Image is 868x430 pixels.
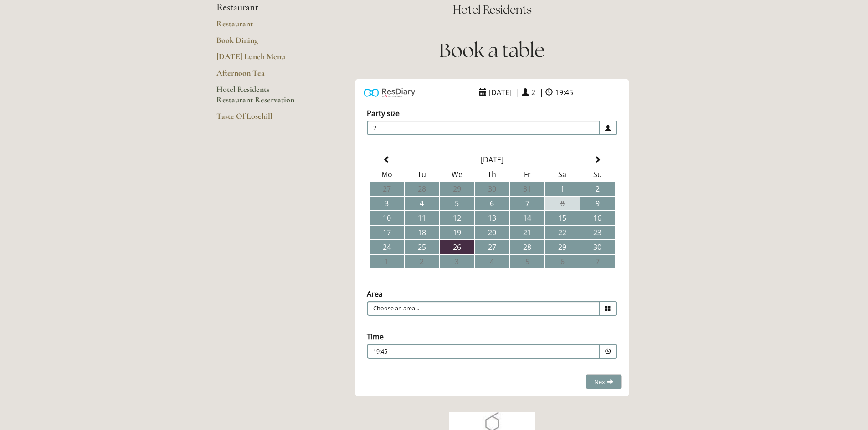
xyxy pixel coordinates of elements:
[545,211,580,225] td: 15
[545,182,580,196] td: 1
[405,197,439,210] td: 4
[370,182,404,196] td: 27
[216,19,303,35] a: Restaurant
[580,240,615,254] td: 30
[333,2,652,18] h2: Hotel Residents
[373,348,538,356] p: 19:45
[545,167,580,181] th: Sa
[586,374,622,390] button: Next
[580,182,615,196] td: 2
[510,211,544,225] td: 14
[367,332,384,342] label: Time
[553,85,575,100] span: 19:45
[405,255,439,268] td: 2
[440,226,474,239] td: 19
[580,167,615,181] th: Su
[216,84,303,111] a: Hotel Residents Restaurant Reservation
[440,167,474,181] th: We
[440,255,474,268] td: 3
[440,197,474,210] td: 5
[594,378,613,386] span: Next
[516,87,520,97] span: |
[367,121,600,135] span: 2
[367,108,400,118] label: Party size
[405,153,580,167] th: Select Month
[440,240,474,254] td: 26
[545,226,580,239] td: 22
[364,86,415,99] img: Powered by ResDiary
[510,255,544,268] td: 5
[545,197,580,210] td: 8
[370,255,404,268] td: 1
[475,211,509,225] td: 13
[405,226,439,239] td: 18
[440,211,474,225] td: 12
[475,240,509,254] td: 27
[545,240,580,254] td: 29
[475,167,509,181] th: Th
[370,226,404,239] td: 17
[370,240,404,254] td: 24
[487,85,514,100] span: [DATE]
[475,226,509,239] td: 20
[216,51,303,68] a: [DATE] Lunch Menu
[370,167,404,181] th: Mo
[510,240,544,254] td: 28
[580,226,615,239] td: 23
[216,2,303,14] li: Restaurant
[594,156,601,163] span: Next Month
[216,111,303,127] a: Taste Of Losehill
[216,35,303,51] a: Book Dining
[405,240,439,254] td: 25
[545,255,580,268] td: 6
[216,68,303,84] a: Afternoon Tea
[405,211,439,225] td: 11
[580,255,615,268] td: 7
[475,255,509,268] td: 4
[539,87,544,97] span: |
[370,211,404,225] td: 10
[370,197,404,210] td: 3
[405,167,439,181] th: Tu
[475,182,509,196] td: 30
[383,156,390,163] span: Previous Month
[510,197,544,210] td: 7
[440,182,474,196] td: 29
[580,211,615,225] td: 16
[510,226,544,239] td: 21
[580,197,615,210] td: 9
[510,167,544,181] th: Fr
[367,289,383,299] label: Area
[510,182,544,196] td: 31
[529,85,538,100] span: 2
[405,182,439,196] td: 28
[475,197,509,210] td: 6
[333,37,652,64] h1: Book a table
